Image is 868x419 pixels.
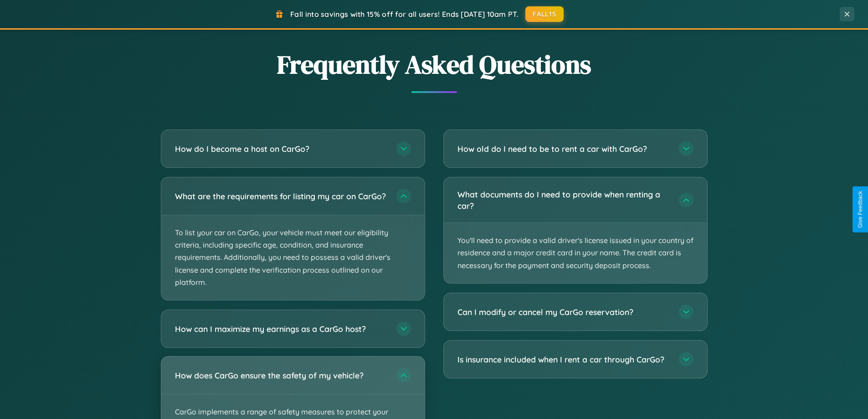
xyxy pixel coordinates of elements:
h3: What are the requirements for listing my car on CarGo? [175,191,387,202]
p: You'll need to provide a valid driver's license issued in your country of residence and a major c... [444,223,707,283]
div: Give Feedback [857,191,863,228]
span: Fall into savings with 15% off for all users! Ends [DATE] 10am PT. [290,10,519,19]
p: To list your car on CarGo, your vehicle must meet our eligibility criteria, including specific ag... [161,215,425,300]
button: FALL15 [525,6,564,22]
h2: Frequently Asked Questions [161,47,708,82]
h3: How does CarGo ensure the safety of my vehicle? [175,370,387,381]
h3: How do I become a host on CarGo? [175,143,387,155]
h3: What documents do I need to provide when renting a car? [457,189,670,211]
h3: How old do I need to be to rent a car with CarGo? [457,143,670,155]
h3: Can I modify or cancel my CarGo reservation? [457,306,670,318]
h3: How can I maximize my earnings as a CarGo host? [175,323,387,335]
h3: Is insurance included when I rent a car through CarGo? [457,354,670,365]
